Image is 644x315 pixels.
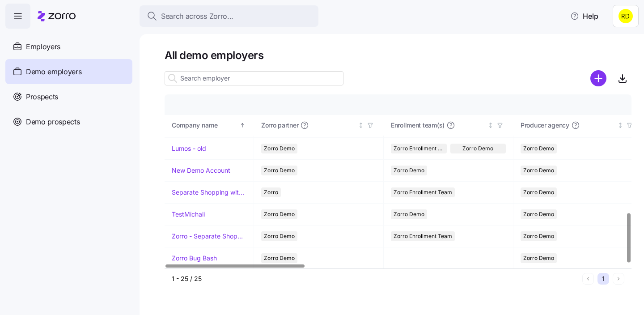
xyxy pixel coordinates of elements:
[26,91,58,102] span: Prospects
[264,144,295,153] span: Zorro Demo
[487,122,494,128] div: Not sorted
[264,187,278,197] span: Zorro
[462,144,493,153] span: Zorro Demo
[570,11,598,21] span: Help
[172,232,246,241] a: Zorro - Separate Shopping
[597,273,609,285] button: 1
[161,11,233,22] span: Search across Zorro...
[523,166,554,175] span: Zorro Demo
[5,109,132,134] a: Demo prospects
[172,254,217,263] a: Zorro Bug Bash
[264,253,295,263] span: Zorro Demo
[523,231,554,241] span: Zorro Demo
[619,9,633,23] img: 400900e14810b1d0aec03a03c9453833
[5,59,132,84] a: Demo employers
[523,253,554,263] span: Zorro Demo
[261,121,298,130] span: Zorro partner
[239,122,246,128] div: Sorted ascending
[394,144,444,153] span: Zorro Enrollment Experts
[384,115,513,136] th: Enrollment team(s)Not sorted
[394,231,452,241] span: Zorro Enrollment Team
[582,273,594,285] button: Previous page
[264,166,295,175] span: Zorro Demo
[5,84,132,109] a: Prospects
[172,188,246,197] a: Separate Shopping with Zorro
[391,121,445,130] span: Enrollment team(s)
[172,166,230,175] a: New Demo Account
[358,122,364,128] div: Not sorted
[394,187,452,197] span: Zorro Enrollment Team
[523,187,554,197] span: Zorro Demo
[172,144,206,153] a: Lumos - old
[613,273,624,285] button: Next page
[394,209,424,219] span: Zorro Demo
[172,210,205,219] a: TestMichali
[523,209,554,219] span: Zorro Demo
[172,274,579,283] div: 1 - 25 / 25
[165,115,254,136] th: Company nameSorted ascending
[26,116,80,128] span: Demo prospects
[264,209,295,219] span: Zorro Demo
[5,34,132,59] a: Employers
[26,66,82,77] span: Demo employers
[264,231,295,241] span: Zorro Demo
[617,122,623,128] div: Not sorted
[26,41,60,52] span: Employers
[165,71,343,85] input: Search employer
[563,7,606,25] button: Help
[172,120,238,130] div: Company name
[523,144,554,153] span: Zorro Demo
[513,115,643,136] th: Producer agencyNot sorted
[165,48,631,62] h1: All demo employers
[590,70,606,86] svg: add icon
[254,115,384,136] th: Zorro partnerNot sorted
[521,121,569,130] span: Producer agency
[394,166,424,175] span: Zorro Demo
[140,5,318,27] button: Search across Zorro...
